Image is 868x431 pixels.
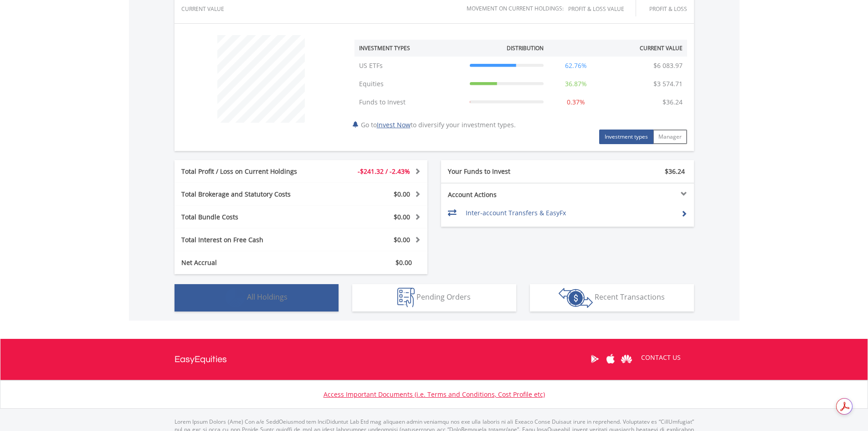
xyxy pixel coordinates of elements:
th: Current Value [604,40,687,57]
a: Invest Now [377,120,411,129]
div: Profit & Loss Value [568,6,636,12]
a: Access Important Documents (i.e. Terms and Conditions, Cost Profile etc) [324,390,545,399]
a: EasyEquities [175,339,227,380]
span: $0.00 [394,235,410,244]
img: pending_instructions-wht.png [397,288,415,307]
div: Total Interest on Free Cash [175,235,322,244]
div: Go to to diversify your investment types. [348,31,694,144]
span: $36.24 [665,167,685,176]
td: 62.76% [548,57,604,75]
button: Recent Transactions [530,284,694,312]
span: $0.00 [394,190,410,198]
td: 36.87% [548,75,604,93]
button: Investment types [599,130,653,144]
span: -$241.32 / -2.43% [358,167,410,176]
button: Pending Orders [352,284,516,312]
a: CONTACT US [635,345,687,370]
div: Profit & Loss [647,6,687,12]
div: CURRENT VALUE [181,6,236,12]
img: transactions-zar-wht.png [559,288,593,308]
a: Google Play [587,345,603,373]
td: $36.24 [658,93,687,111]
span: $0.00 [394,213,410,221]
a: Apple [603,345,619,373]
span: $0.00 [395,258,412,267]
td: $6 083.97 [649,57,687,75]
td: Equities [354,75,465,93]
button: All Holdings [175,284,339,312]
td: Funds to Invest [354,93,465,111]
td: US ETFs [354,57,465,75]
span: Pending Orders [416,292,471,302]
img: holdings-wht.png [226,288,245,307]
span: Recent Transactions [595,292,665,302]
td: Inter-account Transfers & EasyFx [466,206,674,220]
a: Huawei [619,345,635,373]
div: Movement on Current Holdings: [467,5,564,11]
th: Investment Types [354,40,465,57]
td: $3 574.71 [649,75,687,93]
button: Manager [653,130,687,144]
div: Net Accrual [175,258,322,267]
td: 0.37% [548,93,604,111]
span: All Holdings [247,292,288,302]
div: Total Bundle Costs [175,213,322,222]
div: Total Profit / Loss on Current Holdings [175,167,322,176]
div: Account Actions [441,190,568,199]
div: Distribution [507,44,544,52]
div: Your Funds to Invest [441,167,568,176]
div: Total Brokerage and Statutory Costs [175,190,322,199]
